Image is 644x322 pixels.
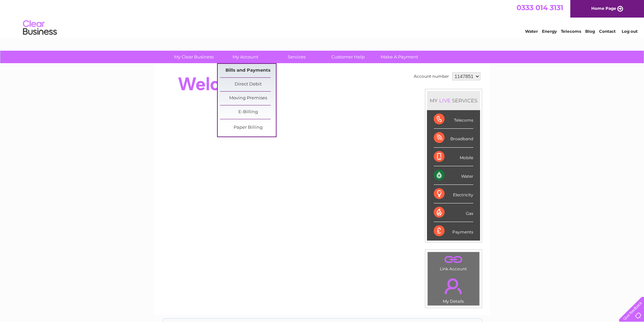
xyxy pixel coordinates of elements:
[434,148,473,166] div: Mobile
[220,92,276,105] a: Moving Premises
[372,51,427,63] a: Make A Payment
[429,254,478,266] a: .
[220,64,276,77] a: Bills and Payments
[220,78,276,91] a: Direct Debit
[434,203,473,222] div: Gas
[517,3,563,12] a: 0333 014 3131
[269,51,325,63] a: Services
[434,129,473,147] div: Broadband
[438,97,452,104] div: LIVE
[434,185,473,203] div: Electricity
[220,105,276,119] a: E-Billing
[434,110,473,129] div: Telecoms
[23,18,57,38] img: logo.png
[166,51,222,63] a: My Clear Business
[622,29,638,34] a: Log out
[217,51,273,63] a: My Account
[320,51,376,63] a: Customer Help
[427,252,480,273] td: Link Account
[427,273,480,306] td: My Details
[220,121,276,134] a: Paper Billing
[412,71,451,82] td: Account number
[542,29,557,34] a: Energy
[585,29,595,34] a: Blog
[525,29,538,34] a: Water
[427,91,480,110] div: MY SERVICES
[434,166,473,185] div: Water
[434,222,473,240] div: Payments
[599,29,616,34] a: Contact
[429,274,478,298] a: .
[561,29,581,34] a: Telecoms
[163,4,482,33] div: Clear Business is a trading name of Verastar Limited (registered in [GEOGRAPHIC_DATA] No. 3667643...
